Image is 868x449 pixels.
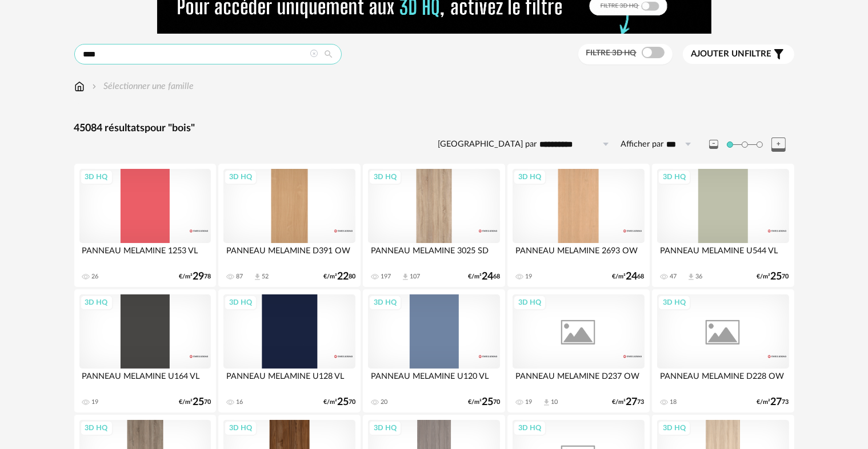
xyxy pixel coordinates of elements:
a: 3D HQ PANNEAU MELAMINE 2693 OW 19 €/m²2468 [507,164,649,287]
div: PANNEAU MELAMINE U128 VL [223,369,355,391]
span: Filter icon [772,47,786,61]
div: €/m² 70 [757,273,789,281]
div: 3D HQ [658,169,691,184]
span: 25 [482,398,493,406]
a: 3D HQ PANNEAU MELAMINE U128 VL 16 €/m²2570 [218,289,360,412]
div: 3D HQ [369,295,402,310]
a: 3D HQ PANNEAU MELAMINE D237 OW 19 Download icon 10 €/m²2773 [507,289,649,412]
a: 3D HQ PANNEAU MELAMINE D228 OW 18 €/m²2773 [652,289,794,412]
div: Sélectionner une famille [90,80,194,93]
div: 3D HQ [80,295,113,310]
div: 18 [670,398,677,406]
div: PANNEAU MELAMINE D228 OW [657,369,789,391]
div: €/m² 80 [323,273,355,281]
a: 3D HQ PANNEAU MELAMINE U164 VL 19 €/m²2570 [74,289,216,412]
div: PANNEAU MELAMINE D237 OW [513,369,644,391]
div: 3D HQ [369,420,402,435]
div: €/m² 68 [613,273,645,281]
button: Ajouter unfiltre Filter icon [683,45,794,64]
div: PANNEAU MELAMINE 3025 SD [368,243,499,266]
div: 36 [695,273,702,281]
img: svg+xml;base64,PHN2ZyB3aWR0aD0iMTYiIGhlaWdodD0iMTYiIHZpZXdCb3g9IjAgMCAxNiAxNiIgZmlsbD0ibm9uZSIgeG... [90,80,99,93]
span: pour "bois" [145,123,195,134]
div: 3D HQ [369,169,402,184]
a: 3D HQ PANNEAU MELAMINE U120 VL 20 €/m²2570 [363,289,505,412]
div: €/m² 73 [757,398,789,406]
span: Download icon [253,273,262,281]
span: Download icon [687,273,695,281]
div: PANNEAU MELAMINE 2693 OW [513,243,644,266]
span: 22 [337,273,349,281]
div: PANNEAU MELAMINE U544 VL [657,243,789,266]
div: PANNEAU MELAMINE D391 OW [223,243,355,266]
div: €/m² 70 [468,398,500,406]
div: PANNEAU MELAMINE U120 VL [368,369,499,391]
label: Afficher par [621,139,664,150]
span: 25 [193,398,204,406]
span: filtre [691,48,772,60]
div: 47 [670,273,677,281]
div: 3D HQ [224,420,257,435]
div: 3D HQ [224,295,257,310]
span: 25 [771,273,782,281]
div: 3D HQ [80,420,113,435]
div: PANNEAU MELAMINE 1253 VL [79,243,211,266]
span: 25 [337,398,349,406]
div: 3D HQ [513,295,546,310]
div: 16 [236,398,243,406]
span: Filtre 3D HQ [586,49,637,57]
div: PANNEAU MELAMINE U164 VL [79,369,211,391]
span: Download icon [542,398,551,407]
div: 19 [92,398,99,406]
label: [GEOGRAPHIC_DATA] par [438,139,537,150]
span: 24 [482,273,493,281]
div: 107 [410,273,420,281]
span: Download icon [401,273,410,281]
span: 29 [193,273,204,281]
div: 10 [551,398,558,406]
div: 87 [236,273,243,281]
div: 3D HQ [80,169,113,184]
div: 3D HQ [224,169,257,184]
span: 27 [626,398,638,406]
a: 3D HQ PANNEAU MELAMINE 3025 SD 197 Download icon 107 €/m²2468 [363,164,505,287]
div: 3D HQ [658,295,691,310]
div: 3D HQ [513,169,546,184]
a: 3D HQ PANNEAU MELAMINE D391 OW 87 Download icon 52 €/m²2280 [218,164,360,287]
img: svg+xml;base64,PHN2ZyB3aWR0aD0iMTYiIGhlaWdodD0iMTciIHZpZXdCb3g9IjAgMCAxNiAxNyIgZmlsbD0ibm9uZSIgeG... [74,80,85,93]
div: 20 [381,398,387,406]
span: Ajouter un [691,50,745,58]
div: 26 [92,273,99,281]
div: 19 [525,398,532,406]
span: 27 [771,398,782,406]
span: 24 [626,273,638,281]
div: €/m² 70 [179,398,211,406]
div: 45084 résultats [74,122,794,135]
a: 3D HQ PANNEAU MELAMINE U544 VL 47 Download icon 36 €/m²2570 [652,164,794,287]
div: 3D HQ [513,420,546,435]
div: 3D HQ [658,420,691,435]
div: €/m² 70 [323,398,355,406]
div: €/m² 78 [179,273,211,281]
div: 52 [262,273,269,281]
a: 3D HQ PANNEAU MELAMINE 1253 VL 26 €/m²2978 [74,164,216,287]
div: 19 [525,273,532,281]
div: 197 [381,273,391,281]
div: €/m² 73 [613,398,645,406]
div: €/m² 68 [468,273,500,281]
